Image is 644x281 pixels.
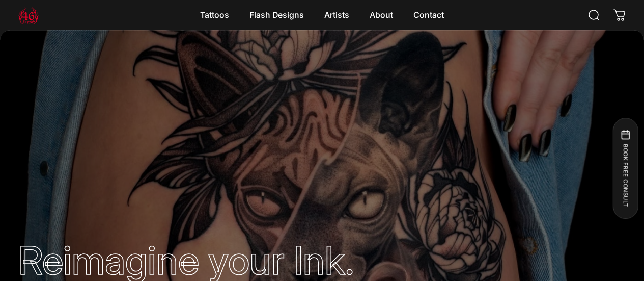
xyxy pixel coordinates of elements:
[612,118,638,219] button: BOOK FREE CONSULT
[314,5,359,26] summary: Artists
[403,5,454,26] a: Contact
[190,5,239,26] summary: Tattoos
[239,5,314,26] summary: Flash Designs
[190,5,454,26] nav: Primary
[359,5,403,26] summary: About
[608,4,631,27] a: 0 items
